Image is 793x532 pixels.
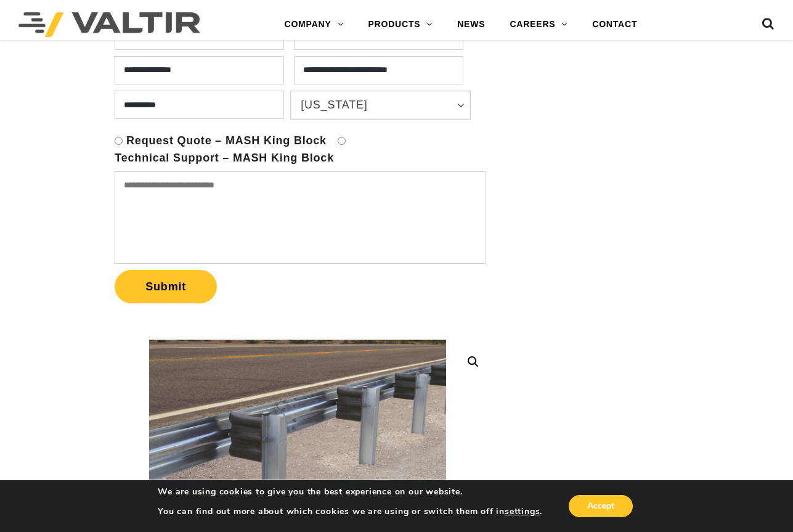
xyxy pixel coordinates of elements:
[158,506,542,517] p: You can find out more about which cookies we are using or switch them off in .
[158,486,542,497] p: We are using cookies to give you the best experience on our website.
[356,12,445,37] a: PRODUCTS
[115,151,334,165] label: Technical Support – MASH King Block
[580,12,649,37] a: CONTACT
[126,134,327,148] label: Request Quote – MASH King Block
[272,12,356,37] a: COMPANY
[115,270,217,303] button: Submit
[569,495,633,517] button: Accept
[18,12,200,37] img: Valtir
[505,506,540,517] button: settings
[497,12,580,37] a: CAREERS
[445,12,497,37] a: NEWS
[301,97,447,113] span: [US_STATE]
[291,91,470,119] a: [US_STATE]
